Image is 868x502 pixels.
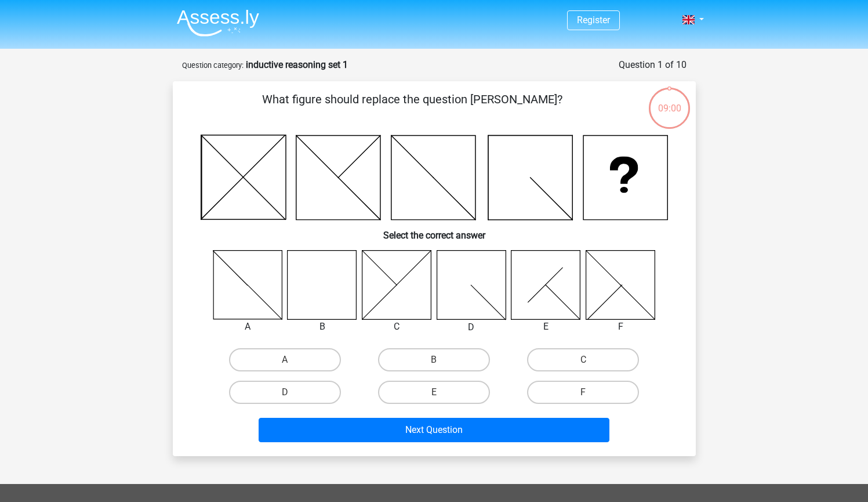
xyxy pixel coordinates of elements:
[204,320,292,334] div: A
[648,86,691,115] div: 09:00
[229,348,341,371] label: A
[246,59,348,70] strong: inductive reasoning set 1
[353,320,441,334] div: C
[229,381,341,404] label: D
[527,381,639,404] label: F
[577,15,610,26] a: Register
[177,9,259,37] img: Assessly
[378,381,490,404] label: E
[259,418,609,442] button: Next Question
[182,61,244,70] small: Question category:
[577,320,664,334] div: F
[378,348,490,371] label: B
[619,58,687,72] div: Question 1 of 10
[191,221,677,241] h6: Select the correct answer
[191,91,634,125] p: What figure should replace the question [PERSON_NAME]?
[527,348,639,371] label: C
[278,320,366,334] div: B
[428,320,515,334] div: D
[502,320,590,334] div: E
